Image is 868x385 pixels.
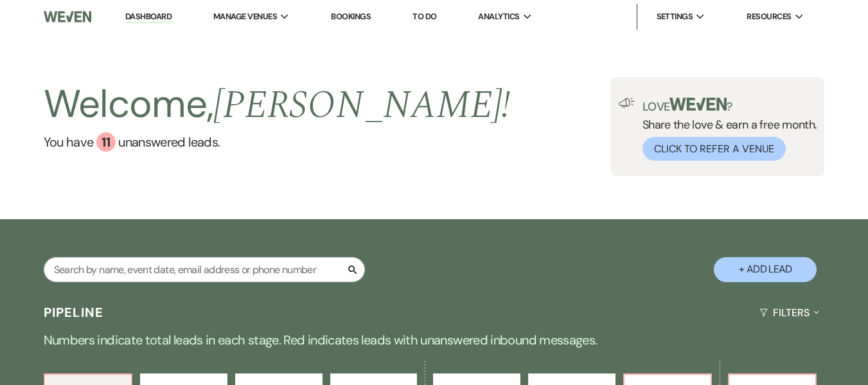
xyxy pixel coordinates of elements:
[44,3,92,30] img: Weven Logo
[125,11,172,23] a: Dashboard
[213,10,277,23] span: Manage Venues
[657,10,693,23] span: Settings
[44,77,511,132] h2: Welcome,
[714,257,817,282] button: + Add Lead
[642,98,817,112] p: Love ?
[96,132,116,152] div: 11
[44,132,511,152] a: You have 11 unanswered leads.
[619,98,635,108] img: loud-speaker-illustration.svg
[669,98,727,111] img: weven-logo-green.svg
[213,76,510,135] span: [PERSON_NAME] !
[754,296,824,330] button: Filters
[412,11,436,22] a: To Do
[642,137,786,161] button: Click to Refer a Venue
[44,303,104,321] h3: Pipeline
[747,10,791,23] span: Resources
[478,10,519,23] span: Analytics
[331,11,371,22] a: Bookings
[635,98,817,161] div: Share the love & earn a free month.
[44,257,365,282] input: Search by name, event date, email address or phone number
